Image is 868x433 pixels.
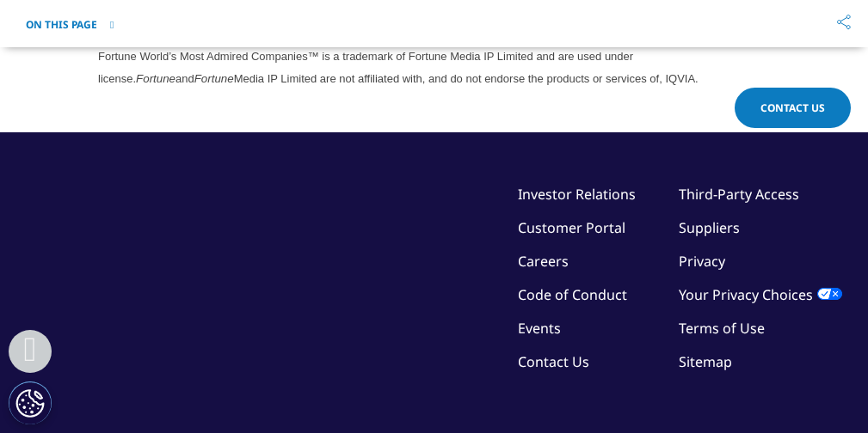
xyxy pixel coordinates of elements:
span: Contact Us [760,101,825,115]
a: Your Privacy Choices [679,285,842,304]
a: Sitemap [679,352,732,371]
em: Fortune [136,72,175,85]
span: Media IP Limited. All rights reserved. Used under license. Fortune® is a registered trademark and... [98,27,732,85]
a: Code of Conduct [518,285,627,304]
a: Contact Us [735,88,851,128]
a: Customer Portal [518,218,625,237]
a: Third-Party Access [679,185,799,204]
button: Cookies Settings [9,381,52,424]
a: Terms of Use [679,319,765,338]
a: Suppliers [679,218,740,237]
a: Careers [518,252,569,271]
a: Investor Relations [518,185,636,204]
a: Privacy [679,252,725,271]
button: On This Page [26,18,114,32]
a: Events [518,319,561,338]
span: and [175,72,194,85]
em: Fortune [194,72,234,85]
span: Media IP Limited are not affiliated with, and do not endorse the products or services of, IQVIA. [234,72,699,85]
a: Contact Us [518,352,589,371]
